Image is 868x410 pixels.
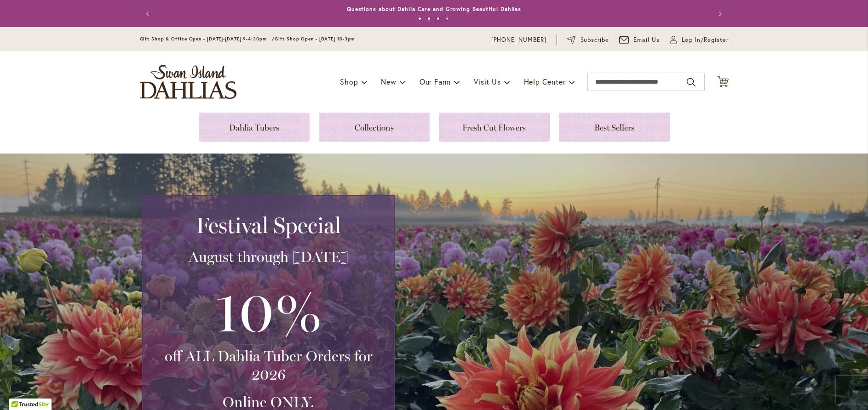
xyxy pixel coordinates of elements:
span: Shop [340,77,358,86]
button: 3 of 4 [437,17,440,20]
span: Gift Shop & Office Open - [DATE]-[DATE] 9-4:30pm / [140,36,275,42]
a: Email Us [619,35,660,45]
span: Subscribe [581,35,609,45]
a: Log In/Register [670,35,729,45]
a: [PHONE_NUMBER] [491,35,547,45]
a: store logo [140,65,236,99]
button: Previous [140,5,158,23]
a: Questions about Dahlia Care and Growing Beautiful Dahlias [347,6,521,12]
button: 4 of 4 [446,17,449,20]
h2: Festival Special [154,212,383,238]
span: Visit Us [474,77,500,86]
span: Our Farm [420,77,451,86]
h3: August through [DATE] [154,248,383,266]
button: 1 of 4 [418,17,421,20]
span: New [381,77,396,86]
span: Email Us [633,35,660,45]
span: Log In/Register [682,35,729,45]
h3: off ALL Dahlia Tuber Orders for 2026 [154,347,383,384]
span: Help Center [524,77,566,86]
a: Subscribe [567,35,609,45]
h3: 10% [154,275,383,347]
button: Next [710,5,729,23]
span: Gift Shop Open - [DATE] 10-3pm [275,36,355,42]
button: 2 of 4 [427,17,431,20]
